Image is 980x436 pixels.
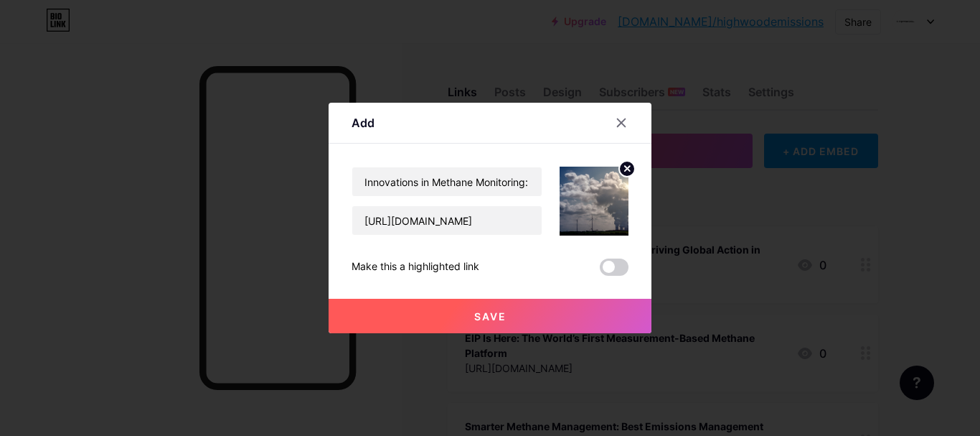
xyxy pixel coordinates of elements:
[352,114,374,131] div: Add
[474,310,507,323] span: Save
[352,259,479,276] div: Make this a highlighted link
[560,167,628,236] img: link_thumbnail
[352,206,542,235] input: URL
[329,299,651,333] button: Save
[352,167,542,196] input: Title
